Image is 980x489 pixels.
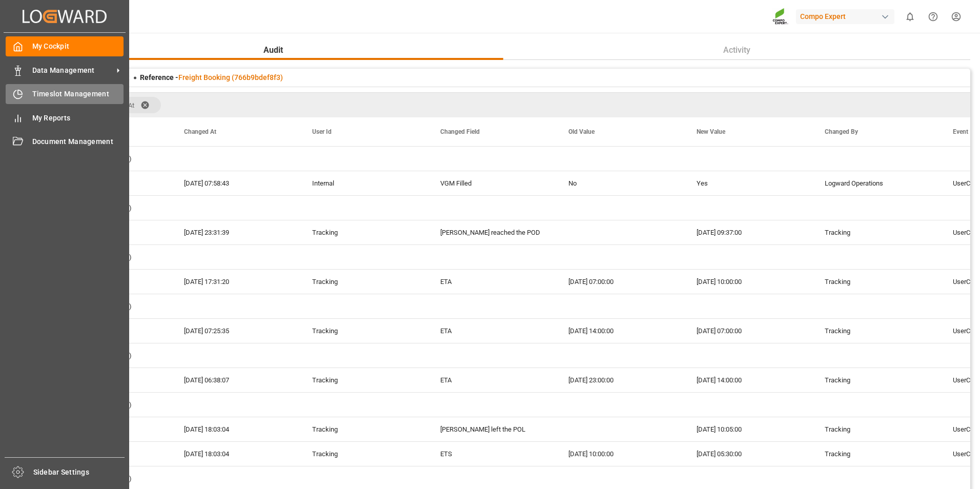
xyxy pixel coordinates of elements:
[812,319,941,343] div: Tracking
[812,417,941,441] div: Tracking
[812,171,941,195] div: Logward Operations
[556,319,684,343] div: [DATE] 14:00:00
[503,40,971,60] button: Activity
[300,171,428,195] div: Internal
[796,9,894,24] div: Compo Expert
[300,319,428,343] div: Tracking
[556,442,684,466] div: [DATE] 10:00:00
[300,270,428,294] div: Tracking
[178,73,283,81] a: Freight Booking (766b9bdef8f3)
[812,368,941,392] div: Tracking
[32,41,124,52] span: My Cockpit
[428,368,556,392] div: ETA
[172,368,300,392] div: [DATE] 06:38:07
[428,220,556,244] div: [PERSON_NAME] reached the POD
[684,220,812,244] div: [DATE] 09:37:00
[772,8,789,26] img: Screenshot%202023-09-29%20at%2010.02.21.png_1712312052.png
[812,220,941,244] div: Tracking
[172,171,300,195] div: [DATE] 07:58:43
[440,128,480,135] span: Changed Field
[684,319,812,343] div: [DATE] 07:00:00
[172,417,300,441] div: [DATE] 18:03:04
[172,270,300,294] div: [DATE] 17:31:20
[300,368,428,392] div: Tracking
[812,270,941,294] div: Tracking
[172,319,300,343] div: [DATE] 07:25:35
[428,171,556,195] div: VGM Filled
[6,108,124,128] a: My Reports
[300,220,428,244] div: Tracking
[259,44,287,56] span: Audit
[556,171,684,195] div: No
[922,5,945,28] button: Help Center
[697,128,725,135] span: New Value
[796,7,899,26] button: Compo Expert
[32,113,124,124] span: My Reports
[184,128,216,135] span: Changed At
[33,467,125,478] span: Sidebar Settings
[899,5,922,28] button: show 0 new notifications
[428,270,556,294] div: ETA
[32,89,124,99] span: Timeslot Management
[684,270,812,294] div: [DATE] 10:00:00
[32,65,113,76] span: Data Management
[719,44,754,56] span: Activity
[300,417,428,441] div: Tracking
[428,417,556,441] div: [PERSON_NAME] left the POL
[556,270,684,294] div: [DATE] 07:00:00
[953,128,968,135] span: Event
[556,368,684,392] div: [DATE] 23:00:00
[44,40,503,60] button: Audit
[32,136,124,147] span: Document Management
[812,442,941,466] div: Tracking
[140,73,283,81] span: Reference -
[825,128,858,135] span: Changed By
[684,368,812,392] div: [DATE] 14:00:00
[6,84,124,104] a: Timeslot Management
[684,417,812,441] div: [DATE] 10:05:00
[300,442,428,466] div: Tracking
[6,36,124,56] a: My Cockpit
[6,132,124,152] a: Document Management
[684,442,812,466] div: [DATE] 05:30:00
[428,442,556,466] div: ETS
[428,319,556,343] div: ETA
[312,128,332,135] span: User Id
[568,128,595,135] span: Old Value
[172,442,300,466] div: [DATE] 18:03:04
[172,220,300,244] div: [DATE] 23:31:39
[684,171,812,195] div: Yes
